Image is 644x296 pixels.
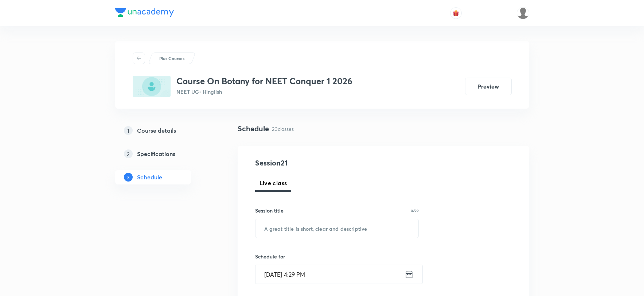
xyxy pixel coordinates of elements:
img: avatar [453,10,459,16]
h4: Session 21 [255,157,388,168]
p: 2 [124,149,133,158]
h6: Session title [255,207,284,214]
span: Live class [259,179,287,187]
img: Vivek Patil [517,7,529,19]
h4: Schedule [238,123,269,134]
p: 3 [124,173,133,182]
h5: Course details [137,126,176,135]
p: 20 classes [272,125,294,133]
button: Preview [465,78,512,95]
p: Plus Courses [159,55,184,62]
input: A great title is short, clear and descriptive [255,219,419,238]
a: 1Course details [115,123,214,138]
a: Company Logo [115,8,174,19]
h6: Schedule for [255,253,419,260]
h5: Specifications [137,149,175,158]
img: Company Logo [115,8,174,17]
button: avatar [450,7,462,19]
p: 0/99 [411,209,419,213]
a: 2Specifications [115,147,214,161]
h3: Course On Botany for NEET Conquer 1 2026 [176,76,352,86]
h5: Schedule [137,173,162,182]
img: 694CE222-D376-492A-BD43-69D68DC6FEAC_plus.png [133,76,171,97]
p: NEET UG • Hinglish [176,88,352,96]
p: 1 [124,126,133,135]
